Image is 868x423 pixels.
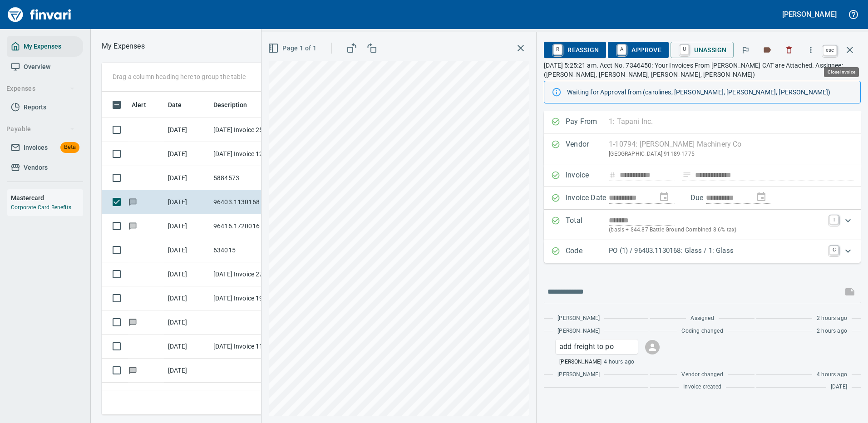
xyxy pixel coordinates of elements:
td: 96403.1130168 [210,190,291,214]
p: Drag a column heading here to group the table [113,72,246,81]
td: [DATE] [164,334,210,359]
p: My Expenses [102,41,145,52]
a: Overview [7,57,83,77]
button: UUnassign [671,42,734,58]
td: [DATE] [164,166,210,190]
span: Vendor changed [681,370,723,379]
div: Waiting for Approval from (carolines, [PERSON_NAME], [PERSON_NAME], [PERSON_NAME]) [567,84,853,100]
td: 5240147 [210,383,291,407]
button: RReassign [544,42,606,58]
span: Vendors [24,162,48,173]
a: Vendors [7,157,83,178]
td: 5884573 [210,166,291,190]
button: Expenses [3,80,79,97]
p: Code [566,246,609,257]
span: Date [168,99,182,110]
td: [DATE] [164,286,210,310]
span: Alert [132,99,146,110]
span: Reports [24,102,46,113]
span: Invoice created [683,383,721,392]
a: Corporate Card Benefits [11,204,71,211]
span: Alert [132,99,158,110]
td: [DATE] Invoice 25-460656 from Associated Petroleum Products Inc (APP) (1-23098) [210,118,291,142]
span: Invoices [24,142,48,153]
td: [DATE] [164,214,210,238]
td: [DATE] Invoice 190214993-00 from Tacoma Screw Products Inc (1-10999) [210,286,291,310]
span: [PERSON_NAME] [557,314,600,323]
button: Page 1 of 1 [266,40,320,57]
nav: breadcrumb [102,41,145,52]
span: My Expenses [24,41,61,52]
p: Total [566,215,609,235]
a: esc [823,45,837,55]
a: R [553,44,562,54]
span: Has messages [128,199,138,205]
td: [DATE] [164,359,210,383]
img: Finvari [5,4,74,25]
button: [PERSON_NAME] [780,7,839,21]
button: Payable [3,121,79,138]
td: [DATE] [164,262,210,286]
span: [PERSON_NAME] [557,327,600,336]
td: 96416.1720016 [210,214,291,238]
span: Has messages [128,367,138,373]
span: Date [168,99,194,110]
button: Flag [735,40,755,60]
span: [PERSON_NAME] [559,358,602,367]
span: Reassign [551,42,599,58]
p: add freight to po [559,341,634,352]
button: Labels [757,40,777,60]
td: [DATE] [164,238,210,262]
span: Description [213,99,259,110]
span: 2 hours ago [817,327,847,336]
h6: Mastercard [11,193,83,203]
span: 2 hours ago [817,314,847,323]
div: Expand [544,240,861,263]
span: Coding changed [681,327,723,336]
span: Expenses [6,83,75,94]
span: Page 1 of 1 [270,43,316,54]
div: Expand [544,210,861,240]
a: A [617,44,626,54]
span: 4 hours ago [817,370,847,379]
p: [DATE] 5:25:21 am. Acct No. 7346450: Your Invoices From [PERSON_NAME] CAT are Attached. Assignee:... [544,61,861,79]
span: This records your message into the invoice and notifies anyone mentioned [839,281,861,303]
span: Description [213,99,247,110]
span: Beta [60,142,79,152]
span: Payable [6,123,75,135]
td: [DATE] Invoice 275-227827 from Parts Authority (1-38345) [210,262,291,286]
td: [DATE] [164,310,210,334]
p: (basis + $44.87 Battle Ground Combined 8.6% tax) [609,226,824,235]
span: Assigned [690,314,714,323]
td: [DATE] [164,190,210,214]
h5: [PERSON_NAME] [782,10,837,19]
td: [DATE] Invoice 1138604 from Jubitz Corp - Jfs (1-10543) [210,334,291,359]
span: Has messages [128,223,138,229]
span: Unassign [678,42,726,58]
td: 634015 [210,238,291,262]
td: [DATE] [164,118,210,142]
td: [DATE] [164,142,210,166]
td: [DATE] [164,383,210,407]
a: InvoicesBeta [7,138,83,158]
span: Has messages [128,319,138,325]
button: Discard [779,40,799,60]
button: More [801,40,821,60]
span: Approve [615,42,661,58]
p: PO (1) / 96403.1130168: Glass / 1: Glass [609,246,824,256]
a: My Expenses [7,36,83,57]
span: Overview [24,61,50,73]
a: Reports [7,97,83,118]
a: T [829,215,838,224]
button: AApprove [608,42,669,58]
span: [PERSON_NAME] [557,370,600,379]
span: [DATE] [831,383,847,392]
span: 4 hours ago [604,358,634,367]
a: U [680,44,689,54]
a: C [829,246,838,255]
td: [DATE] Invoice 120385228 from Superior Tire Service, Inc (1-10991) [210,142,291,166]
